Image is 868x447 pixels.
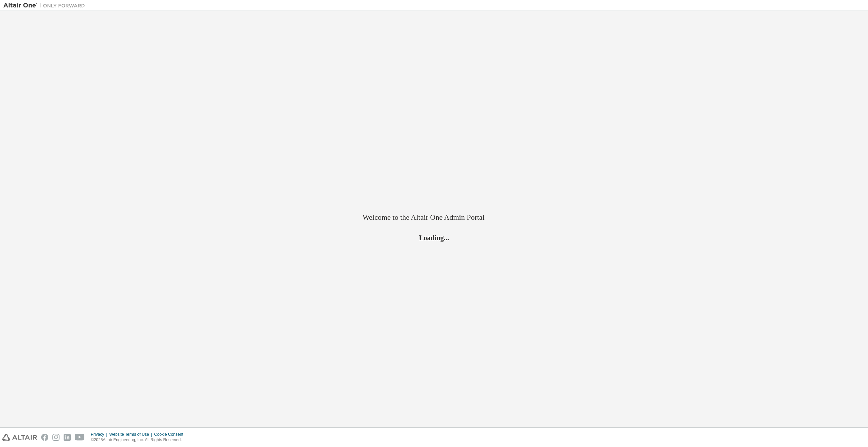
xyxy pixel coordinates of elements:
img: altair_logo.svg [2,434,37,441]
img: instagram.svg [52,434,60,441]
img: youtube.svg [75,434,85,441]
h2: Loading... [363,233,505,242]
img: linkedin.svg [64,434,71,441]
img: facebook.svg [41,434,48,441]
h2: Welcome to the Altair One Admin Portal [363,213,505,222]
div: Privacy [91,432,109,437]
p: © 2025 Altair Engineering, Inc. All Rights Reserved. [91,437,187,443]
div: Cookie Consent [154,432,187,437]
img: Altair One [3,2,88,9]
div: Website Terms of Use [109,432,154,437]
